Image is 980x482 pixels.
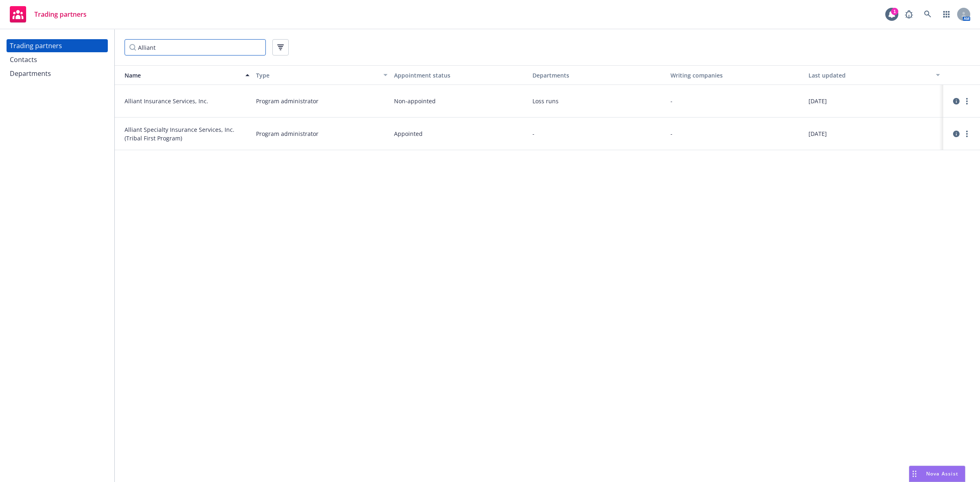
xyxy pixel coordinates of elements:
div: Writing companies [670,71,802,80]
div: Trading partners [10,39,62,52]
div: Last updated [808,71,931,80]
a: Trading partners [7,3,90,26]
span: Trading partners [34,11,87,18]
span: Non-appointed [394,97,436,105]
button: Departments [529,65,667,85]
button: Nova Assist [909,466,965,482]
div: Contacts [10,53,37,66]
span: Program administrator [256,129,318,138]
span: Loss runs [532,97,664,105]
div: 1 [891,8,898,15]
a: circleInformation [951,129,961,139]
span: Program administrator [256,97,318,105]
div: Type [256,71,379,80]
span: Appointed [394,129,423,138]
div: Name [118,71,241,80]
button: Type [253,65,391,85]
a: more [962,96,972,106]
a: more [962,129,972,139]
span: - [670,129,673,138]
div: Departments [532,71,664,80]
div: Departments [10,67,51,80]
a: Trading partners [7,39,108,52]
span: Alliant Insurance Services, Inc. [125,97,249,105]
button: Name [115,65,253,85]
span: Alliant Specialty Insurance Services, Inc. (Tribal First Program) [125,125,249,142]
a: Search [920,6,936,22]
div: Appointment status [394,71,526,80]
a: Contacts [7,53,108,66]
a: circleInformation [951,96,961,106]
span: Nova Assist [926,470,958,477]
div: Drag to move [909,466,920,482]
span: [DATE] [808,129,827,138]
button: Writing companies [667,65,805,85]
input: Filter by keyword... [125,39,266,56]
span: [DATE] [808,97,827,105]
button: Last updated [805,65,943,85]
a: Departments [7,67,108,80]
a: Switch app [938,6,955,22]
a: Report a Bug [901,6,917,22]
span: - [532,129,535,138]
button: Appointment status [391,65,529,85]
span: - [670,97,673,105]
